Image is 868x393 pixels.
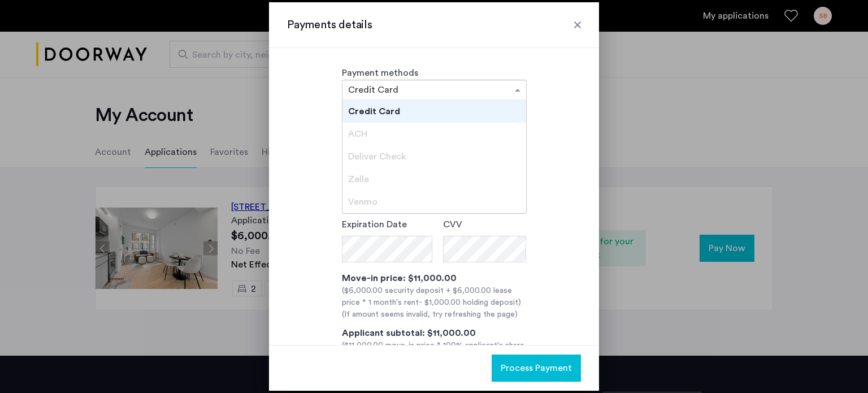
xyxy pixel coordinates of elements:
[419,299,518,306] span: - $1,000.00 holding deposit
[342,68,418,77] label: Payment methods
[443,218,462,231] label: CVV
[348,197,377,206] span: Venmo
[348,107,400,116] span: Credit Card
[342,326,527,340] div: Applicant subtotal: $11,000.00
[348,152,406,161] span: Deliver Check
[501,361,572,375] span: Process Payment
[342,271,527,285] div: Move-in price: $11,000.00
[342,100,527,214] ng-dropdown-panel: Options list
[348,129,367,139] span: ACH
[348,175,369,184] span: Zelle
[342,218,407,231] label: Expiration Date
[287,17,581,33] h3: Payments details
[342,340,527,364] div: ($11,000.00 move-in price * 100% applicant's share without broker fee)
[492,355,581,382] button: button
[342,285,527,309] div: ($6,000.00 security deposit + $6,000.00 lease price * 1 month's rent )
[342,309,527,321] div: (If amount seems invalid, try refreshing the page)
